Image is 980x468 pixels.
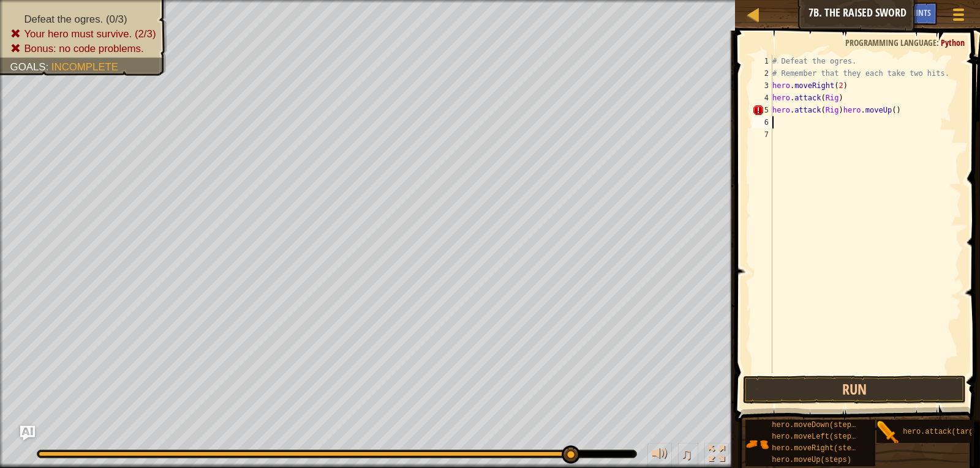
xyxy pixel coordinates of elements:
img: portrait.png [876,421,900,444]
button: Run [743,376,967,404]
div: 4 [752,92,772,104]
span: hero.moveLeft(steps) [772,433,860,441]
span: Ask AI [878,7,899,18]
div: 3 [752,80,772,92]
li: Your hero must survive. [10,26,156,41]
li: Bonus: no code problems. [10,41,156,56]
button: Ask AI [872,2,905,25]
img: portrait.png [745,433,769,456]
span: Python [941,37,965,48]
span: Goals [10,61,46,73]
span: ♫ [680,445,693,463]
span: hero.moveUp(steps) [772,456,851,464]
div: 7 [752,128,772,141]
span: hero.moveDown(steps) [772,421,860,429]
span: Programming language [845,37,937,48]
span: : [937,37,941,48]
button: Ask AI [20,426,35,440]
button: ♫ [678,443,699,468]
div: 1 [752,55,772,67]
div: 2 [752,67,772,80]
div: 5 [752,104,772,116]
span: : [46,61,51,73]
span: Hints [911,7,931,18]
span: Bonus: no code problems. [24,43,143,54]
button: Adjust volume [647,443,672,468]
button: Show game menu [943,2,974,31]
span: Incomplete [51,61,118,73]
div: 6 [752,116,772,128]
span: hero.moveRight(steps) [772,444,864,453]
span: Defeat the ogres. (0/3) [24,13,127,25]
button: Toggle fullscreen [704,443,729,468]
span: Your hero must survive. (2/3) [24,28,156,40]
li: Defeat the ogres. [10,12,156,26]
